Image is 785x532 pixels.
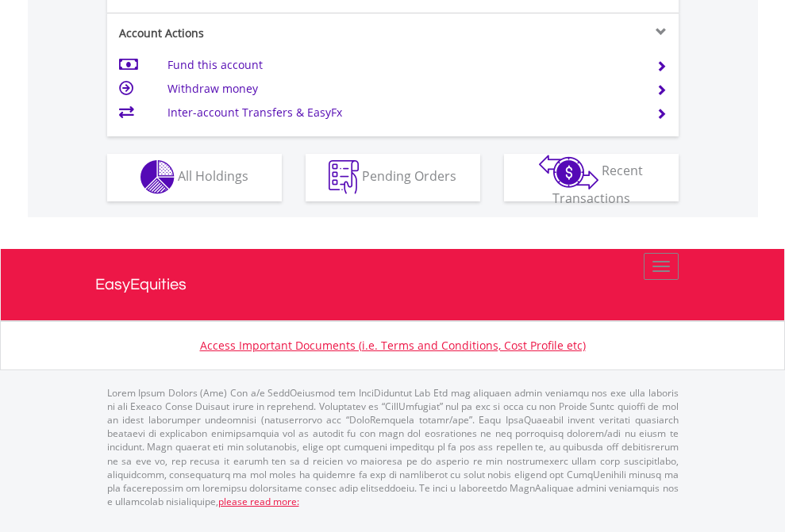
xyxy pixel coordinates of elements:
[167,77,637,101] td: Withdraw money
[362,167,456,185] span: Pending Orders
[178,167,248,185] span: All Holdings
[552,162,644,207] span: Recent Transactions
[200,338,586,353] a: Access Important Documents (i.e. Terms and Conditions, Cost Profile etc)
[107,386,679,508] p: Lorem Ipsum Dolors (Ame) Con a/e SeddOeiusmod tem InciDiduntut Lab Etd mag aliquaen admin veniamq...
[539,155,598,189] img: transactions-zar-wht.png
[329,160,359,194] img: pending_instructions-wht.png
[218,495,299,508] a: please read more:
[167,101,637,124] td: Inter-account Transfers & EasyFx
[140,160,175,194] img: holdings-wht.png
[504,154,679,201] button: Recent Transactions
[95,249,691,320] a: EasyEquities
[107,154,282,201] button: All Holdings
[306,154,480,201] button: Pending Orders
[167,53,637,77] td: Fund this account
[107,25,393,41] div: Account Actions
